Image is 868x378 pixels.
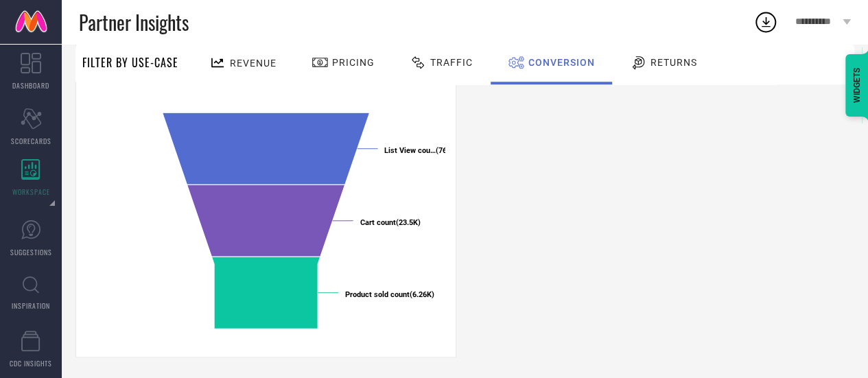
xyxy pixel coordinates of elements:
[430,57,473,68] span: Traffic
[528,57,595,68] span: Conversion
[345,290,410,299] tspan: Product sold count
[384,146,464,155] text: (76.85L)
[360,218,421,227] text: (23.5K)
[10,247,52,257] span: SUGGESTIONS
[384,146,436,155] tspan: List View cou…
[12,300,50,311] span: INSPIRATION
[345,290,434,299] text: (6.26K)
[650,57,697,68] span: Returns
[230,58,277,69] span: Revenue
[79,8,189,36] span: Partner Insights
[11,136,51,146] span: SCORECARDS
[360,218,396,227] tspan: Cart count
[82,54,178,71] span: Filter By Use-Case
[332,57,375,68] span: Pricing
[753,10,778,34] div: Open download list
[10,358,52,368] span: CDC INSIGHTS
[12,80,49,91] span: DASHBOARD
[12,187,50,197] span: WORKSPACE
